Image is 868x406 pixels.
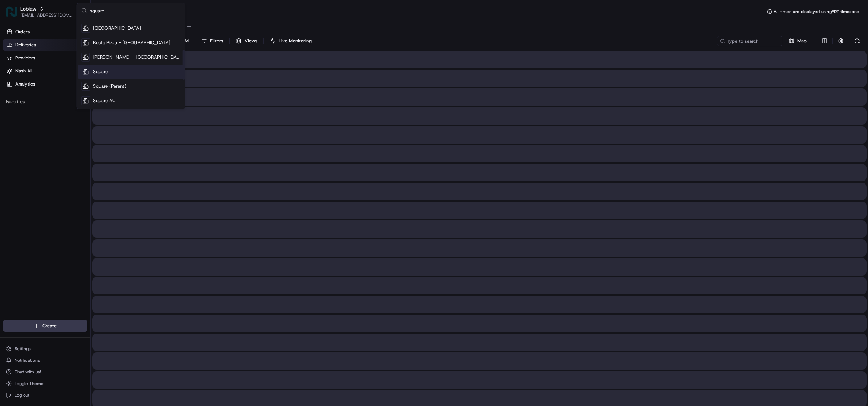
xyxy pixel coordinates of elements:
a: Analytics [3,78,90,90]
span: Settings [15,346,31,352]
button: Start new chat [123,72,132,80]
a: Deliveries [3,39,90,51]
span: Toggle Theme [15,381,44,386]
span: Square AU [93,98,115,104]
button: Views [233,36,261,46]
div: Favorites [3,96,87,108]
img: Nash [7,8,22,22]
button: Map [785,36,810,46]
img: Loblaw [6,6,17,17]
a: Providers [3,52,90,64]
span: Create [42,323,57,329]
span: Nash AI [15,68,32,74]
input: Type to search [717,36,782,46]
p: Welcome 👋 [7,29,132,41]
img: 1736555255976-a54dd68f-1ca7-489b-9aae-adbdc363a1c4 [7,70,20,83]
div: Suggestions [77,18,185,109]
button: Log out [3,390,87,400]
span: [PERSON_NAME] - [GEOGRAPHIC_DATA] [93,54,181,61]
button: Chat with us! [3,367,87,377]
button: Refresh [852,36,862,46]
a: 📗Knowledge Base [4,103,58,116]
button: LoblawLoblaw[EMAIL_ADDRESS][DOMAIN_NAME] [3,3,75,20]
span: Orders [15,29,30,35]
a: Orders [3,26,90,38]
button: Create [3,320,87,332]
a: Powered byPylon [51,123,88,129]
span: Map [797,38,807,44]
span: Live Monitoring [279,38,312,44]
div: We're available if you need us! [25,77,92,83]
span: Deliveries [15,42,36,48]
a: Nash AI [3,65,90,77]
button: Live Monitoring [267,36,315,46]
span: Knowledge Base [15,105,56,113]
span: [GEOGRAPHIC_DATA] [93,25,141,32]
span: Views [245,38,257,44]
input: Clear [19,47,120,55]
span: Analytics [15,81,35,87]
button: Loblaw [20,5,36,12]
span: API Documentation [69,105,116,113]
span: Chat with us! [15,369,41,375]
span: Providers [15,55,35,61]
span: Square [93,69,108,75]
div: 💻 [61,106,67,112]
button: Toggle Theme [3,378,87,389]
span: Log out [15,392,29,398]
span: Notifications [15,357,40,363]
span: All times are displayed using EDT timezone [774,9,859,14]
input: Search... [90,3,181,18]
button: Filters [198,36,226,46]
span: Square (Parent) [93,83,126,90]
button: Notifications [3,355,87,365]
span: Roots Pizza - [GEOGRAPHIC_DATA] [93,40,171,46]
button: [EMAIL_ADDRESS][DOMAIN_NAME] [20,12,72,18]
div: Start new chat [25,70,119,77]
a: 💻API Documentation [58,103,119,116]
button: Settings [3,344,87,354]
div: 📗 [7,106,13,112]
span: Pylon [72,123,88,129]
span: Filters [210,38,223,44]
